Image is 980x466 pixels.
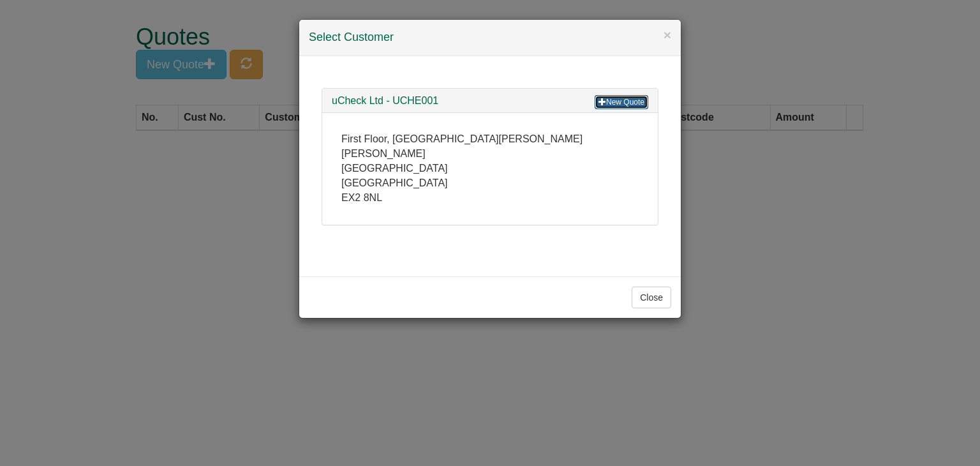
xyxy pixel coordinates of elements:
[632,287,671,308] button: Close
[595,95,648,109] a: New Quote
[664,28,671,41] button: ×
[341,177,448,188] span: [GEOGRAPHIC_DATA]
[341,133,583,144] span: First Floor, [GEOGRAPHIC_DATA][PERSON_NAME]
[332,95,648,107] h3: uCheck Ltd - UCHE001
[309,29,671,46] h4: Select Customer
[341,148,426,159] span: [PERSON_NAME]
[341,192,382,203] span: EX2 8NL
[341,163,448,174] span: [GEOGRAPHIC_DATA]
